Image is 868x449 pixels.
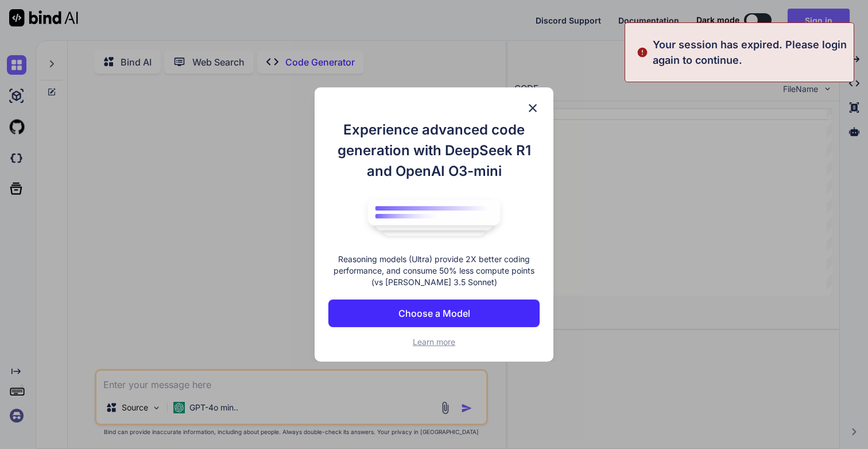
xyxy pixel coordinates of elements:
[328,300,540,327] button: Choose a Model
[526,101,540,115] img: close
[637,37,648,68] img: alert
[413,337,455,347] span: Learn more
[653,37,847,68] p: Your session has expired. Please login again to continue.
[359,193,509,243] img: bind logo
[328,120,540,182] h1: Experience advanced code generation with DeepSeek R1 and OpenAI O3-mini
[328,254,540,288] p: Reasoning models (Ultra) provide 2X better coding performance, and consume 50% less compute point...
[398,306,470,320] p: Choose a Model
